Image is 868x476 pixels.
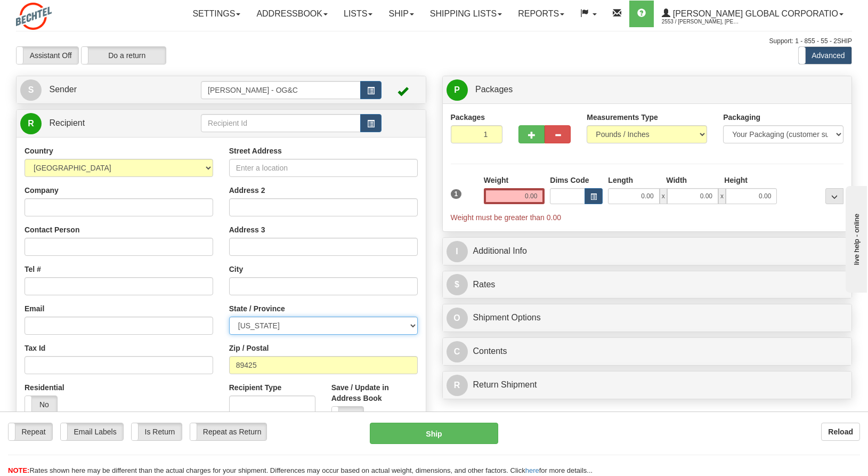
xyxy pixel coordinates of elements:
label: No [332,407,364,424]
a: Settings [184,1,248,27]
label: Repeat as Return [190,423,266,440]
label: Company [25,185,59,196]
label: Assistant Off [17,47,78,64]
b: Reload [828,427,853,436]
label: Length [608,175,633,185]
span: 1 [451,189,462,199]
div: ... [825,188,843,204]
div: Support: 1 - 855 - 55 - 2SHIP [16,37,852,46]
label: Packages [451,112,485,123]
label: No [25,396,57,413]
span: [PERSON_NAME] Global Corporatio [670,9,838,18]
label: Email [25,303,44,314]
label: Residential [25,382,64,393]
label: Weight [484,175,508,185]
label: Height [724,175,748,185]
label: Packaging [723,112,760,123]
label: Advanced [799,47,851,64]
span: I [447,241,468,262]
span: S [20,79,42,101]
a: Ship [380,1,421,27]
label: Do a return [82,47,166,64]
span: Recipient [49,118,85,127]
label: Save / Update in Address Book [331,382,418,404]
span: R [447,375,468,396]
label: Is Return [132,423,182,440]
a: Addressbook [248,1,336,27]
iframe: chat widget [843,183,867,292]
label: Width [666,175,687,185]
a: [PERSON_NAME] Global Corporatio 2553 / [PERSON_NAME], [PERSON_NAME] [654,1,851,27]
input: Enter a location [229,159,418,177]
input: Recipient Id [201,114,361,132]
a: $Rates [447,274,848,296]
input: Sender Id [201,81,361,99]
label: Recipient Type [229,382,282,393]
label: Measurements Type [587,112,658,123]
a: P Packages [447,79,848,101]
label: Contact Person [25,224,79,235]
label: Tax Id [25,343,45,353]
button: Ship [370,423,498,444]
label: Country [25,146,53,156]
span: NOTE: [8,466,29,474]
span: x [660,188,667,204]
a: R Recipient [20,112,181,134]
span: C [447,341,468,362]
span: $ [447,274,468,295]
label: Dims Code [550,175,589,185]
div: live help - online [8,9,99,17]
label: Zip / Postal [229,343,269,353]
span: Packages [475,85,513,94]
a: IAdditional Info [447,240,848,262]
a: OShipment Options [447,307,848,329]
label: Repeat [9,423,52,440]
label: Street Address [229,146,282,156]
a: Shipping lists [422,1,510,27]
label: State / Province [229,303,285,314]
span: 2553 / [PERSON_NAME], [PERSON_NAME] [662,17,742,27]
a: S Sender [20,79,201,101]
a: Reports [510,1,572,27]
a: Lists [336,1,380,27]
label: Email Labels [61,423,123,440]
span: x [718,188,726,204]
span: P [447,79,468,101]
button: Reload [821,423,860,441]
label: Tel # [25,264,41,275]
span: Sender [49,85,77,94]
a: RReturn Shipment [447,374,848,396]
span: R [20,113,42,134]
span: Weight must be greater than 0.00 [451,213,562,222]
label: City [229,264,243,275]
img: logo2553.jpg [16,3,52,30]
label: Address 3 [229,224,265,235]
a: here [525,466,539,474]
label: Address 2 [229,185,265,196]
a: CContents [447,341,848,362]
span: O [447,308,468,329]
